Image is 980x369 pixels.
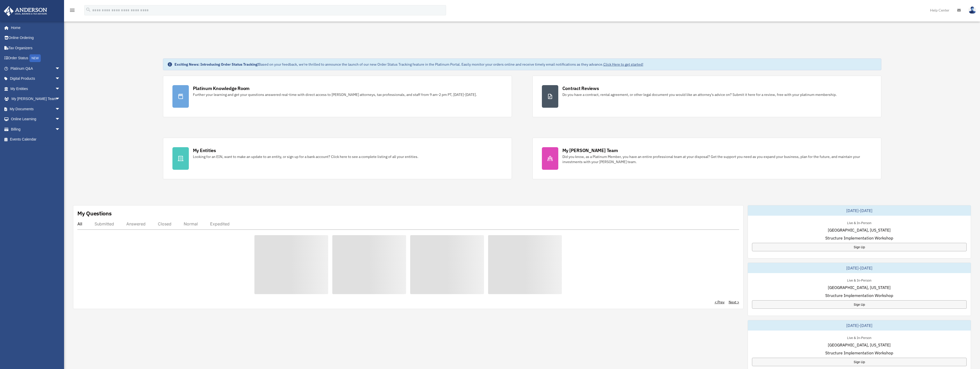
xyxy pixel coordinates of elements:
[748,205,971,216] div: [DATE]-[DATE]
[158,221,171,226] div: Closed
[174,62,259,67] strong: Exciting News: Introducing Order Status Tracking!
[4,74,68,84] a: Digital Productsarrow_drop_down
[77,210,112,217] div: My Questions
[55,74,65,84] span: arrow_drop_down
[843,335,875,340] div: Live & In-Person
[825,350,893,356] span: Structure Implementation Workshop
[828,342,891,348] span: [GEOGRAPHIC_DATA], [US_STATE]
[193,85,250,92] div: Platinum Knowledge Room
[729,300,739,305] a: Next >
[4,33,68,43] a: Online Ordering
[163,76,512,117] a: Platinum Knowledge Room Further your learning and get your questions answered real-time with dire...
[532,76,881,117] a: Contract Reviews Do you have a contract, rental agreement, or other legal document you would like...
[562,92,837,97] div: Do you have a contract, rental agreement, or other legal document you would like an attorney's ad...
[843,277,875,283] div: Live & In-Person
[825,292,893,298] span: Structure Implementation Workshop
[2,6,49,16] img: Anderson Advisors Platinum Portal
[86,7,91,13] i: search
[4,84,68,94] a: My Entitiesarrow_drop_down
[163,138,512,179] a: My Entities Looking for an EIN, want to make an update to an entity, or sign up for a bank accoun...
[4,134,68,145] a: Events Calendar
[968,6,976,14] img: User Pic
[843,220,875,225] div: Live & In-Person
[4,114,68,124] a: Online Learningarrow_drop_down
[4,23,65,33] a: Home
[55,114,65,125] span: arrow_drop_down
[4,63,68,74] a: Platinum Q&Aarrow_drop_down
[55,63,65,74] span: arrow_drop_down
[752,243,967,251] a: Sign Up
[55,104,65,114] span: arrow_drop_down
[562,147,618,154] div: My [PERSON_NAME] Team
[4,104,68,114] a: My Documentsarrow_drop_down
[825,235,893,241] span: Structure Implementation Workshop
[752,300,967,309] a: Sign Up
[184,221,198,226] div: Normal
[752,358,967,366] a: Sign Up
[193,147,216,154] div: My Entities
[126,221,146,226] div: Answered
[4,43,68,53] a: Tax Organizers
[748,263,971,273] div: [DATE]-[DATE]
[748,320,971,331] div: [DATE]-[DATE]
[77,221,82,226] div: All
[55,84,65,94] span: arrow_drop_down
[828,227,891,233] span: [GEOGRAPHIC_DATA], [US_STATE]
[532,138,881,179] a: My [PERSON_NAME] Team Did you know, as a Platinum Member, you have an entire professional team at...
[193,92,477,97] div: Further your learning and get your questions answered real-time with direct access to [PERSON_NAM...
[69,9,75,13] a: menu
[4,94,68,104] a: My [PERSON_NAME] Teamarrow_drop_down
[828,284,891,291] span: [GEOGRAPHIC_DATA], [US_STATE]
[193,154,418,159] div: Looking for an EIN, want to make an update to an entity, or sign up for a bank account? Click her...
[174,62,643,67] div: Based on your feedback, we're thrilled to announce the launch of our new Order Status Tracking fe...
[95,221,114,226] div: Submitted
[562,85,599,92] div: Contract Reviews
[603,62,643,67] a: Click Here to get started!
[4,124,68,134] a: Billingarrow_drop_down
[562,154,872,164] div: Did you know, as a Platinum Member, you have an entire professional team at your disposal? Get th...
[210,221,230,226] div: Expedited
[29,54,41,62] div: NEW
[55,124,65,135] span: arrow_drop_down
[715,300,725,305] a: < Prev
[69,7,75,13] i: menu
[4,53,68,64] a: Order StatusNEW
[55,94,65,104] span: arrow_drop_down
